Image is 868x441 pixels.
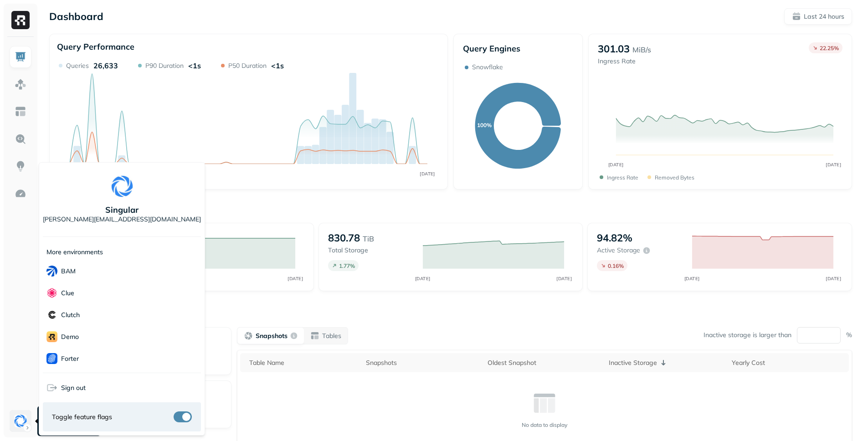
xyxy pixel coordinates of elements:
p: Forter [61,354,79,363]
p: Clutch [61,311,80,319]
img: demo [46,331,57,342]
img: BAM [46,266,57,277]
p: Singular [105,205,139,215]
p: Clue [61,289,74,297]
span: Toggle feature flags [52,413,112,421]
img: Clutch [46,309,57,320]
img: Clue [46,287,57,298]
span: Sign out [61,384,86,392]
p: demo [61,333,79,341]
img: Singular [111,175,133,197]
img: Forter [46,353,57,364]
p: BAM [61,267,76,276]
p: [PERSON_NAME][EMAIL_ADDRESS][DOMAIN_NAME] [43,215,201,224]
p: More environments [46,248,103,256]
